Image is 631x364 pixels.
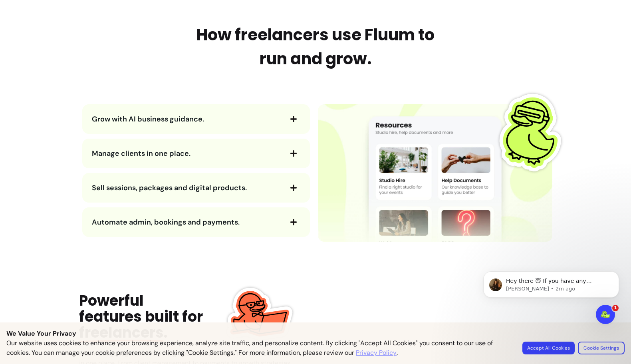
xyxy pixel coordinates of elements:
[92,217,240,227] span: Automate admin, bookings and payments.
[186,23,445,71] h2: How freelancers use Fluum to run and grow.
[92,149,190,158] span: Manage clients in one place.
[225,279,293,347] img: Fluum Duck sticker
[612,305,619,311] span: 1
[92,181,301,195] button: Sell sessions, packages and digital products.
[79,293,252,341] div: Powerful features built for
[471,255,631,342] iframe: Intercom notifications message
[578,342,625,354] button: Cookie Settings
[92,114,204,124] span: Grow with AI business guidance.
[92,215,301,229] button: Automate admin, bookings and payments.
[356,348,397,358] a: Privacy Policy
[492,92,572,172] img: Fluum Duck sticker
[92,147,301,160] button: Manage clients in one place.
[522,342,575,354] button: Accept All Cookies
[6,329,625,338] p: We Value Your Privacy
[92,183,247,193] span: Sell sessions, packages and digital products.
[6,338,513,358] p: Our website uses cookies to enhance your browsing experience, analyze site traffic, and personali...
[92,112,301,126] button: Grow with AI business guidance.
[596,305,615,324] iframe: Intercom live chat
